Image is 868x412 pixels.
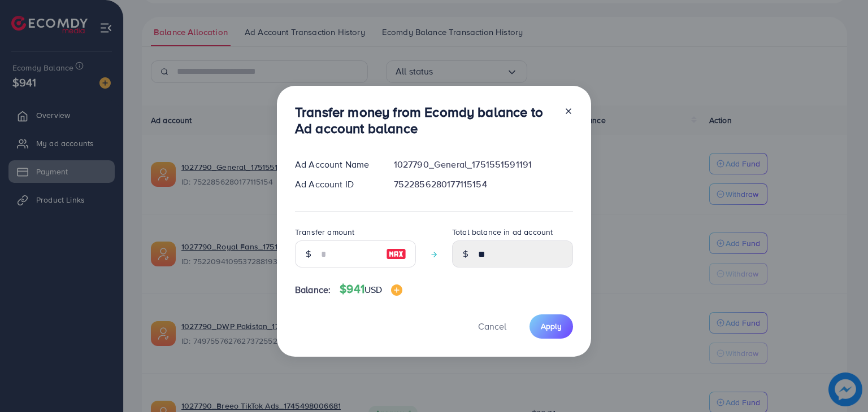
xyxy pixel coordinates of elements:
[364,283,382,296] span: USD
[391,284,402,296] img: image
[286,178,385,191] div: Ad Account ID
[386,247,406,261] img: image
[385,158,582,171] div: 1027790_General_1751551591191
[385,178,582,191] div: 7522856280177115154
[340,282,402,296] h4: $941
[295,283,331,296] span: Balance:
[464,314,520,339] button: Cancel
[478,320,506,332] span: Cancel
[452,226,553,238] label: Total balance in ad account
[295,226,354,238] label: Transfer amount
[286,158,385,171] div: Ad Account Name
[530,314,573,339] button: Apply
[541,321,562,332] span: Apply
[295,104,555,137] h3: Transfer money from Ecomdy balance to Ad account balance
